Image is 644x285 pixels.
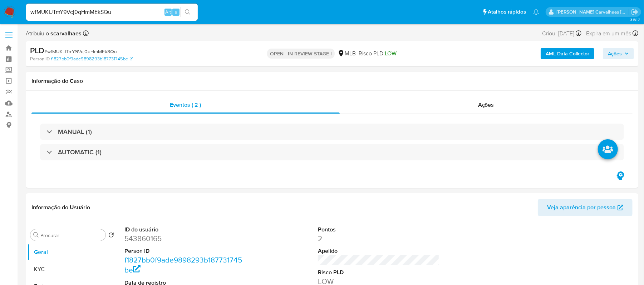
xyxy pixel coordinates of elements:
span: Ações [608,48,622,59]
button: Geral [28,244,117,261]
dt: Pontos [318,226,440,234]
input: Procurar [40,232,103,239]
span: s [175,9,177,15]
a: Sair [631,8,639,16]
button: Ações [603,48,634,59]
a: f1827bb0f9ade9898293b187731745be [51,56,133,62]
span: Atribuiu o [26,30,82,37]
h3: MANUAL (1) [58,128,92,136]
div: MANUAL (1) [40,124,624,140]
dd: 543860165 [124,234,246,244]
button: AML Data Collector [541,48,594,59]
span: LOW [385,49,397,57]
span: Risco PLD: [359,50,397,57]
span: Expira em um mês [586,30,631,37]
span: Veja aparência por pessoa [547,199,616,216]
div: MLB [338,50,356,57]
div: Criou: [DATE] [542,29,581,38]
button: KYC [28,261,117,278]
b: scarvalhaes [49,29,82,37]
button: search-icon [180,7,195,17]
a: f1827bb0f9ade9898293b187731745be [124,255,242,275]
a: Notificações [533,9,539,15]
dt: Risco PLD [318,269,440,276]
span: Alt [165,9,171,15]
span: - [583,29,585,38]
b: PLD [30,45,44,56]
button: Veja aparência por pessoa [538,199,633,216]
p: OPEN - IN REVIEW STAGE I [267,49,335,59]
dt: ID do usuário [124,226,246,234]
dt: Person ID [124,247,246,255]
input: Pesquise usuários ou casos... [26,7,198,17]
button: Retornar ao pedido padrão [108,232,114,240]
span: Eventos ( 2 ) [170,101,201,109]
span: # wfMUKIJTmY9Vcj0qHmMEkSQu [44,48,117,55]
dt: Apelido [318,247,440,255]
b: AML Data Collector [546,48,589,59]
dd: 2 [318,234,440,244]
h3: AUTOMATIC (1) [58,148,102,156]
span: Atalhos rápidos [488,8,526,16]
div: AUTOMATIC (1) [40,144,624,160]
span: Ações [478,101,494,109]
p: sara.carvalhaes@mercadopago.com.br [557,9,629,15]
b: Person ID [30,56,50,62]
button: Procurar [33,232,39,238]
h1: Informação do Usuário [31,204,90,211]
h1: Informação do Caso [31,77,633,85]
